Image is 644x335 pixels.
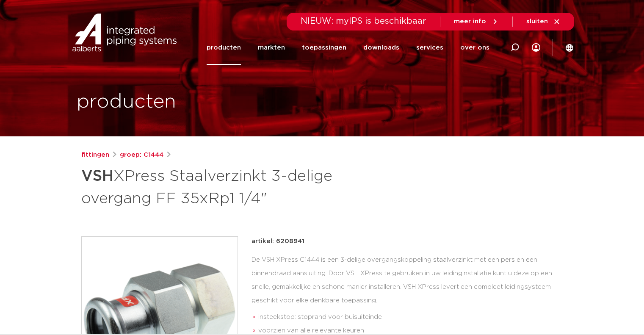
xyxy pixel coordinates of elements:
[207,30,241,65] a: producten
[416,30,443,65] a: services
[207,30,489,65] nav: Menu
[454,18,486,25] span: meer info
[532,30,540,65] div: my IPS
[526,18,548,25] span: sluiten
[258,30,285,65] a: markten
[302,30,346,65] a: toepassingen
[301,17,426,25] span: NIEUW: myIPS is beschikbaar
[258,310,563,324] li: insteekstop: stoprand voor buisuiteinde
[252,236,304,246] p: artikel: 6208941
[363,30,399,65] a: downloads
[81,163,399,209] h1: XPress Staalverzinkt 3-delige overgang FF 35xRp1 1/4"
[120,150,163,160] a: groep: C1444
[77,89,176,116] h1: producten
[81,169,113,184] strong: VSH
[526,18,561,25] a: sluiten
[460,30,489,65] a: over ons
[81,150,109,160] a: fittingen
[454,18,499,25] a: meer info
